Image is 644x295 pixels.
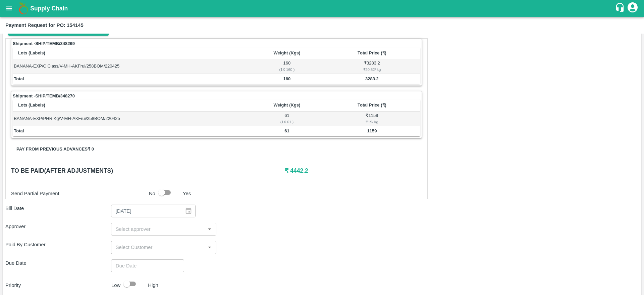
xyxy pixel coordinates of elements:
strong: Shipment - SHIP/TEMB/348270 [13,93,75,99]
b: Lots (Labels) [18,50,45,55]
button: Pay from previous advances₹ 0 [11,143,99,155]
td: ₹ 3283.2 [324,59,420,74]
button: open drawer [1,1,17,16]
b: Weight (Kgs) [273,50,300,55]
input: Choose date [111,259,179,272]
b: 3283.2 [365,76,379,81]
h6: To be paid(After adjustments) [11,166,285,175]
td: 160 [250,59,324,74]
b: 1159 [367,128,377,133]
a: Supply Chain [30,4,615,13]
input: Select approver [113,225,204,234]
img: logo [17,2,30,15]
p: High [148,282,158,289]
div: ₹ 19 / kg [325,119,419,125]
input: Bill Date [111,205,179,217]
input: Select Customer [113,243,204,252]
div: ( 1 X 61 ) [251,119,323,125]
div: ( 1 X 160 ) [251,67,323,73]
div: customer-support [615,2,627,14]
p: Send Partial Payment [11,190,146,197]
h6: ₹ 4442.2 [285,166,422,175]
b: 61 [284,128,289,133]
b: Weight (Kgs) [273,102,300,108]
div: account of current user [627,1,639,15]
b: Payment Request for PO: 154145 [5,23,84,28]
b: Lots (Labels) [18,102,45,108]
div: ₹ 20.52 / kg [325,67,419,73]
p: No [149,190,155,197]
p: Bill Date [5,205,111,212]
p: Approver [5,223,111,230]
b: Total Price (₹) [358,50,386,55]
p: Yes [183,190,191,197]
td: BANANA-EXP/PHR Kg/V-MH-AKFrui/258BOM/220425 [13,112,250,126]
b: Supply Chain [30,5,68,12]
td: ₹ 1159 [324,112,420,126]
b: Total Price (₹) [358,102,386,108]
button: Open [205,243,214,252]
strong: Shipment - SHIP/TEMB/348269 [13,40,75,47]
button: Open [205,225,214,234]
p: Paid By Customer [5,241,111,248]
td: BANANA-EXP/C Class/V-MH-AKFrui/258BOM/220425 [13,59,250,74]
b: Total [14,128,24,133]
b: Total [14,76,24,81]
td: 61 [250,112,324,126]
p: Priority [5,282,109,289]
p: Due Date [5,259,111,267]
p: Low [111,282,120,289]
b: 160 [283,76,291,81]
